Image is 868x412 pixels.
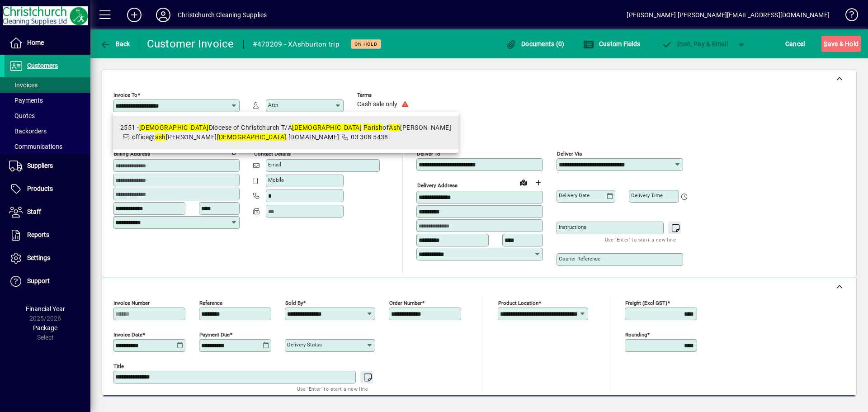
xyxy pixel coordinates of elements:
[155,133,166,141] em: ash
[504,36,567,52] button: Documents (0)
[292,124,362,131] em: [DEMOGRAPHIC_DATA]
[506,40,565,47] span: Documents (0)
[132,133,340,141] span: office@ [PERSON_NAME] .[DOMAIN_NAME]
[821,36,861,52] button: Save & Hold
[661,40,728,47] span: ost, Pay & Email
[5,178,90,200] a: Products
[27,39,44,46] span: Home
[9,81,38,89] span: Invoices
[785,37,805,51] span: Cancel
[253,37,340,52] div: #470209 - XAshburton trip
[557,151,582,157] mat-label: Deliver via
[783,36,807,52] button: Cancel
[268,161,281,168] mat-label: Email
[26,305,65,313] span: Financial Year
[199,300,222,306] mat-label: Reference
[113,300,150,306] mat-label: Invoice number
[285,300,303,306] mat-label: Sold by
[559,256,600,262] mat-label: Courier Reference
[27,254,50,261] span: Settings
[839,2,857,31] a: Knowledge Base
[90,36,140,52] app-page-header-button: Back
[297,384,368,394] mat-hint: Use 'Enter' to start a new line
[363,124,383,131] em: Parish
[581,36,642,52] button: Custom Fields
[27,231,49,238] span: Reports
[354,41,377,47] span: On hold
[5,32,90,54] a: Home
[149,7,178,23] button: Profile
[268,177,284,183] mat-label: Mobile
[498,300,538,306] mat-label: Product location
[27,185,53,192] span: Products
[625,300,667,306] mat-label: Freight (excl GST)
[357,101,397,108] span: Cash sale only
[417,151,440,157] mat-label: Deliver To
[27,62,58,69] span: Customers
[27,162,53,169] span: Suppliers
[583,40,640,47] span: Custom Fields
[627,8,830,22] div: [PERSON_NAME] [PERSON_NAME][EMAIL_ADDRESS][DOMAIN_NAME]
[389,300,422,306] mat-label: Order number
[120,7,149,23] button: Add
[147,37,234,51] div: Customer Invoice
[657,36,732,52] button: Post, Pay & Email
[113,116,458,149] mat-option: 2551 - Anglican Diocese of Christchurch T/A Anglican Parish of Ashburton
[227,144,242,158] button: Copy to Delivery address
[625,331,647,338] mat-label: Rounding
[5,123,90,139] a: Backorders
[9,112,35,119] span: Quotes
[5,155,90,177] a: Suppliers
[5,93,90,108] a: Payments
[9,97,43,104] span: Payments
[9,143,62,150] span: Communications
[178,8,267,22] div: Christchurch Cleaning Supplies
[27,208,41,215] span: Staff
[268,102,278,108] mat-label: Attn
[27,277,50,284] span: Support
[5,201,90,223] a: Staff
[139,124,209,131] em: [DEMOGRAPHIC_DATA]
[605,234,676,245] mat-hint: Use 'Enter' to start a new line
[199,331,230,338] mat-label: Payment due
[516,175,531,189] a: View on map
[33,324,57,331] span: Package
[5,247,90,270] a: Settings
[113,363,124,369] mat-label: Title
[824,40,827,47] span: S
[5,224,90,246] a: Reports
[357,92,411,98] span: Terms
[677,40,681,47] span: P
[5,108,90,123] a: Quotes
[287,341,322,348] mat-label: Delivery status
[98,36,132,52] button: Back
[113,331,142,338] mat-label: Invoice date
[631,192,663,199] mat-label: Delivery time
[351,133,388,141] span: 03 308 5438
[389,124,400,131] em: Ash
[113,92,137,98] mat-label: Invoice To
[100,40,130,47] span: Back
[5,77,90,93] a: Invoices
[559,192,590,199] mat-label: Delivery date
[531,175,545,190] button: Choose address
[559,224,586,230] mat-label: Instructions
[5,270,90,293] a: Support
[9,128,47,135] span: Backorders
[824,37,859,51] span: ave & Hold
[5,139,90,154] a: Communications
[120,123,451,133] div: 2551 - Diocese of Christchurch T/A of [PERSON_NAME]
[217,133,287,141] em: [DEMOGRAPHIC_DATA]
